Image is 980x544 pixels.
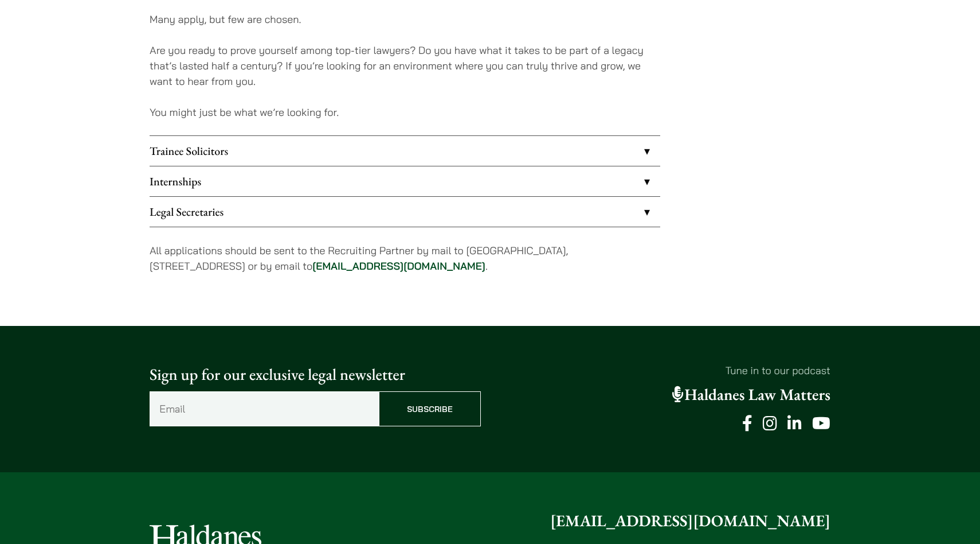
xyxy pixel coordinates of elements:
a: Internships [150,166,660,196]
p: Tune in to our podcast [499,363,830,378]
a: Haldanes Law Matters [672,384,830,405]
a: [EMAIL_ADDRESS][DOMAIN_NAME] [312,259,485,273]
a: Trainee Solicitors [150,136,660,166]
p: Are you ready to prove yourself among top-tier lawyers? Do you have what it takes to be part of a... [150,42,660,89]
a: Legal Secretaries [150,197,660,227]
input: Subscribe [379,391,481,426]
a: [EMAIL_ADDRESS][DOMAIN_NAME] [550,511,830,531]
p: You might just be what we’re looking for. [150,104,660,120]
p: Many apply, but few are chosen. [150,11,660,27]
input: Email [150,391,379,426]
p: Sign up for our exclusive legal newsletter [150,363,481,387]
p: All applications should be sent to the Recruiting Partner by mail to [GEOGRAPHIC_DATA], [STREET_A... [150,243,660,274]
